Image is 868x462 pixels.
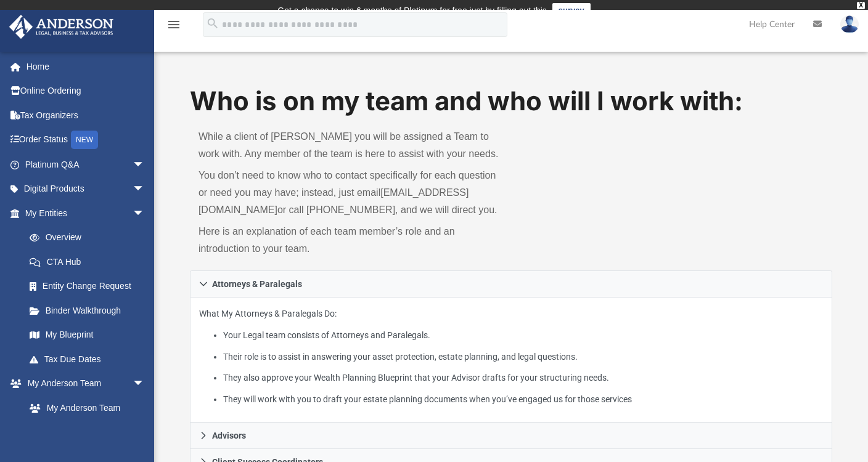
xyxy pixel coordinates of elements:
span: Advisors [212,431,246,440]
a: survey [552,3,591,18]
a: Order StatusNEW [9,128,163,153]
span: arrow_drop_down [133,201,157,226]
a: Advisors [190,423,832,449]
p: You don’t need to know who to contact specifically for each question or need you may have; instea... [199,167,502,219]
i: search [206,17,219,30]
a: My Anderson Teamarrow_drop_down [9,371,157,396]
span: arrow_drop_down [133,177,157,202]
div: Get a chance to win 6 months of Platinum for free just by filling out this [277,3,547,18]
a: Binder Walkthrough [17,298,163,323]
li: Their role is to assist in answering your asset protection, estate planning, and legal questions. [223,349,823,365]
a: My Anderson Team [17,395,151,420]
p: What My Attorneys & Paralegals Do: [199,306,823,407]
a: Platinum Q&Aarrow_drop_down [9,152,163,177]
a: Anderson System [17,420,157,445]
a: Digital Productsarrow_drop_down [9,177,163,201]
a: My Blueprint [17,323,157,347]
img: Anderson Advisors Platinum Portal [6,15,117,39]
a: menu [166,23,181,32]
p: While a client of [PERSON_NAME] you will be assigned a Team to work with. Any member of the team ... [199,128,502,163]
p: Here is an explanation of each team member’s role and an introduction to your team. [199,223,502,257]
h1: Who is on my team and who will I work with: [190,83,832,120]
div: NEW [71,131,98,149]
a: Online Ordering [9,79,163,103]
a: Attorneys & Paralegals [190,270,832,298]
a: Home [9,54,163,79]
span: Attorneys & Paralegals [212,280,302,288]
a: CTA Hub [17,249,163,274]
span: arrow_drop_down [133,371,157,397]
li: Your Legal team consists of Attorneys and Paralegals. [223,328,823,343]
span: arrow_drop_down [133,152,157,177]
div: close [857,2,865,9]
li: They will work with you to draft your estate planning documents when you’ve engaged us for those ... [223,392,823,407]
a: Overview [17,225,163,250]
div: Attorneys & Paralegals [190,298,832,423]
li: They also approve your Wealth Planning Blueprint that your Advisor drafts for your structuring ne... [223,370,823,386]
a: Tax Due Dates [17,347,163,371]
i: menu [166,17,181,32]
a: My Entitiesarrow_drop_down [9,201,163,225]
img: User Pic [840,15,859,33]
a: Tax Organizers [9,103,163,128]
a: Entity Change Request [17,274,163,299]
